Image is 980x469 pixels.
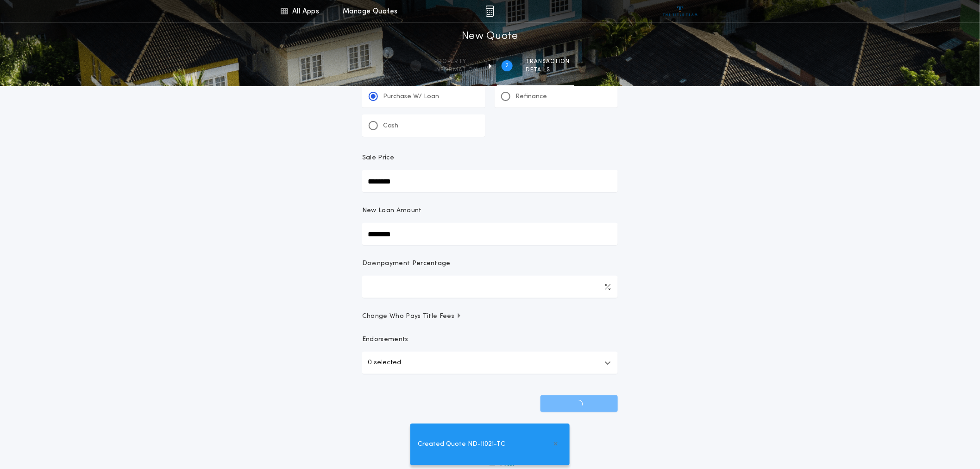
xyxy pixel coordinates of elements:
[362,223,618,245] input: New Loan Amount
[362,206,422,215] p: New Loan Amount
[663,6,698,16] img: vs-icon
[485,6,494,17] img: img
[383,92,439,101] p: Purchase W/ Loan
[515,92,547,101] p: Refinance
[368,357,401,368] p: 0 selected
[434,58,477,65] span: Property
[462,29,518,44] h1: New Quote
[362,352,618,374] button: 0 selected
[418,439,505,450] span: Created Quote ND-11021-TC
[362,312,462,321] span: Change Who Pays Title Fees
[526,58,570,65] span: Transaction
[506,62,509,70] h2: 2
[362,259,451,268] p: Downpayment Percentage
[434,66,477,74] span: information
[383,121,398,131] p: Cash
[526,66,570,74] span: details
[362,153,394,163] p: Sale Price
[362,335,618,344] p: Endorsements
[362,276,618,298] input: Downpayment Percentage
[362,170,618,192] input: Sale Price
[362,312,618,321] button: Change Who Pays Title Fees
